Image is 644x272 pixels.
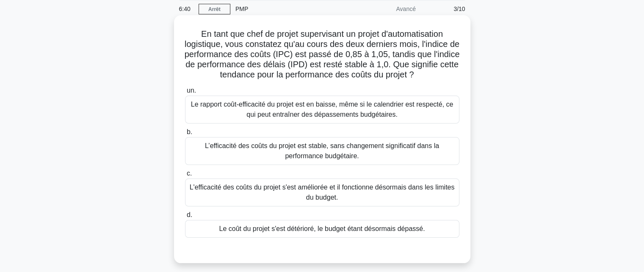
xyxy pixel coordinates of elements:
[185,29,460,79] font: En tant que chef de projet supervisant un projet d'automatisation logistique, vous constatez qu'a...
[396,5,415,12] font: Avancé
[187,128,192,135] font: b.
[199,4,230,14] a: Arrêt
[174,0,199,17] div: 6:40
[235,5,248,12] font: PMP
[219,225,425,232] font: Le coût du projet s'est détérioré, le budget étant désormais dépassé.
[187,211,192,218] font: d.
[187,87,196,94] font: un.
[208,6,221,12] font: Arrêt
[453,5,465,12] font: 3/10
[190,184,455,201] font: L'efficacité des coûts du projet s'est améliorée et il fonctionne désormais dans les limites du b...
[187,170,192,177] font: c.
[205,142,439,159] font: L’efficacité des coûts du projet est stable, sans changement significatif dans la performance bud...
[191,101,453,118] font: Le rapport coût-efficacité du projet est en baisse, même si le calendrier est respecté, ce qui pe...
